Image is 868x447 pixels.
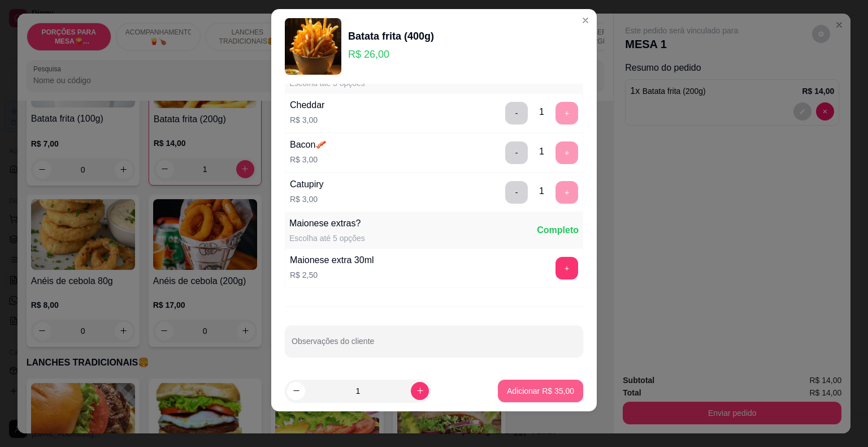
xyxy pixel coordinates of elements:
[539,145,544,158] div: 1
[287,382,305,400] button: decrease-product-quantity
[290,194,324,205] p: R$ 3,00
[505,141,528,164] button: delete
[290,154,327,165] p: R$ 3,00
[555,257,578,280] button: add
[348,46,434,62] p: R$ 26,00
[290,253,374,267] div: Maionese extra 30ml
[289,217,365,230] div: Maionese extras?
[498,380,583,402] button: Adicionar R$ 35,00
[290,138,327,152] div: Bacon🥓
[505,102,528,124] button: delete
[505,181,528,204] button: delete
[289,233,365,244] div: Escolha até 5 opções
[576,11,594,29] button: Close
[292,340,576,351] input: Observações do cliente
[507,385,574,397] p: Adicionar R$ 35,00
[290,114,324,126] p: R$ 3,00
[285,18,341,75] img: product-image
[411,382,429,400] button: increase-product-quantity
[348,28,434,44] div: Batata frita (400g)
[290,269,374,281] p: R$ 2,50
[537,223,579,237] div: Completo
[539,184,544,198] div: 1
[290,178,324,191] div: Catupiry
[290,98,324,112] div: Cheddar
[539,105,544,119] div: 1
